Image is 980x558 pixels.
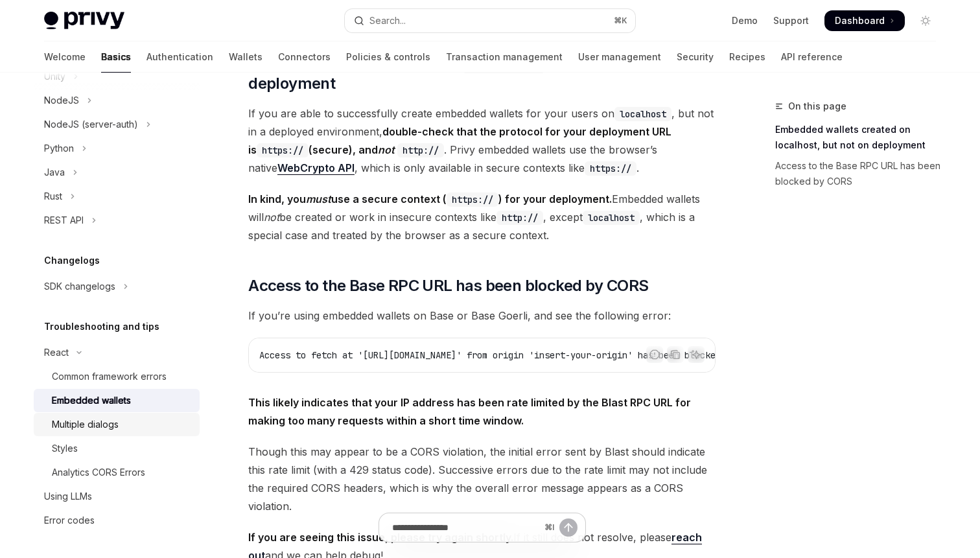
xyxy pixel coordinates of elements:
a: Error codes [34,509,200,532]
div: Using LLMs [44,489,92,504]
div: SDK changelogs [44,279,115,294]
div: Analytics CORS Errors [52,465,145,480]
img: light logo [44,12,124,30]
span: Though this may appear to be a CORS violation, the initial error sent by Blast should indicate th... [248,443,716,515]
div: Search... [369,13,406,29]
a: Wallets [229,41,262,73]
button: Ask AI [688,346,705,363]
div: Python [44,141,74,156]
button: Toggle Java section [34,161,200,184]
a: Welcome [44,41,86,73]
button: Toggle dark mode [915,10,936,31]
button: Toggle REST API section [34,209,200,232]
a: Basics [101,41,131,73]
strong: In kind, you use a secure context ( ) for your deployment. [248,192,612,205]
a: Security [677,41,714,73]
span: Access to fetch at '[URL][DOMAIN_NAME]' from origin 'insert-your-origin' has been blocked by CORS... [259,349,814,361]
button: Report incorrect code [646,346,663,363]
a: API reference [781,41,843,73]
input: Ask a question... [392,513,539,542]
strong: This likely indicates that your IP address has been rate limited by the Blast RPC URL for making ... [248,396,691,427]
h5: Changelogs [44,253,100,268]
div: REST API [44,213,84,228]
a: Authentication [146,41,213,73]
button: Send message [559,518,577,537]
a: Access to the Base RPC URL has been blocked by CORS [775,156,946,192]
code: localhost [583,211,640,225]
span: Access to the Base RPC URL has been blocked by CORS [248,275,648,296]
code: http:// [496,211,543,225]
button: Copy the contents from the code block [667,346,684,363]
div: NodeJS (server-auth) [44,117,138,132]
span: If you’re using embedded wallets on Base or Base Goerli, and see the following error: [248,307,716,325]
button: Toggle Rust section [34,185,200,208]
em: must [306,192,331,205]
div: Common framework errors [52,369,167,384]
a: Transaction management [446,41,563,73]
a: Recipes [729,41,765,73]
a: Dashboard [824,10,905,31]
em: not [264,211,279,224]
a: Connectors [278,41,331,73]
button: Toggle React section [34,341,200,364]
div: Styles [52,441,78,456]
div: Multiple dialogs [52,417,119,432]
a: Using LLMs [34,485,200,508]
code: https:// [585,161,636,176]
a: Embedded wallets [34,389,200,412]
span: Embedded wallets will be created or work in insecure contexts like , except , which is a special ... [248,190,716,244]
div: NodeJS [44,93,79,108]
code: https:// [257,143,309,157]
button: Toggle Python section [34,137,200,160]
a: Policies & controls [346,41,430,73]
a: User management [578,41,661,73]
a: Styles [34,437,200,460]
button: Open search [345,9,635,32]
div: Java [44,165,65,180]
span: Dashboard [835,14,885,27]
a: Embedded wallets created on localhost, but not on deployment [775,119,946,156]
code: https:// [447,192,498,207]
button: Toggle NodeJS (server-auth) section [34,113,200,136]
a: Analytics CORS Errors [34,461,200,484]
button: Toggle NodeJS section [34,89,200,112]
span: Embedded wallets created on , but not on deployment [248,52,716,94]
a: WebCrypto API [277,161,355,175]
h5: Troubleshooting and tips [44,319,159,334]
div: Rust [44,189,62,204]
strong: double-check that the protocol for your deployment URL is (secure), and [248,125,671,156]
span: On this page [788,99,846,114]
span: ⌘ K [614,16,627,26]
div: Error codes [44,513,95,528]
div: Embedded wallets [52,393,131,408]
div: React [44,345,69,360]
a: Common framework errors [34,365,200,388]
code: http:// [397,143,444,157]
a: Demo [732,14,758,27]
em: not [378,143,395,156]
a: Multiple dialogs [34,413,200,436]
a: Support [773,14,809,27]
button: Toggle SDK changelogs section [34,275,200,298]
code: localhost [614,107,671,121]
span: If you are able to successfully create embedded wallets for your users on , but not in a deployed... [248,104,716,177]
